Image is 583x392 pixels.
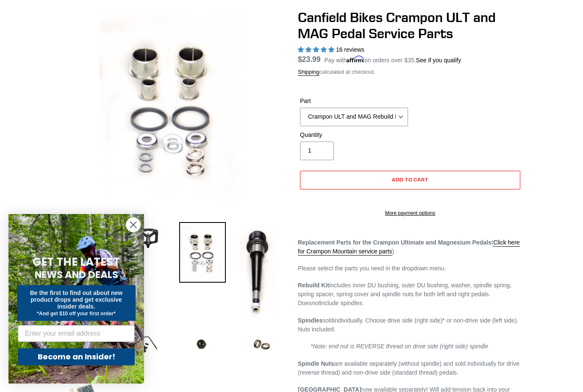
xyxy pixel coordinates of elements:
input: Enter your email address [18,325,135,342]
p: ( ). [298,238,522,256]
p: individually. Choose drive side (right side)* or non-drive side (left side). Nuts included. [298,316,522,334]
p: Please select the parts you need in the dropdown menu. [298,264,522,273]
p: includes inner DU bushing, outer DU bushing, washer, spindle spring, spring spacer, spring cover ... [298,281,522,308]
span: NEWS AND DEALS [35,268,118,281]
span: GET THE LATEST [33,254,120,270]
span: *And get $10 off your first order* [37,311,115,317]
img: Load image into Gallery viewer, Canfield Bikes Crampon ULT and MAG Pedal Service Parts [239,321,285,368]
a: More payment options [300,209,520,217]
a: Shipping [298,69,319,76]
label: Quantity [300,131,408,139]
button: Become an Insider! [18,348,135,365]
a: Click here for Crampon Mountain service parts [298,239,520,256]
strong: Spindle Nuts [298,360,334,367]
strong: Rebuild Kit [298,282,329,289]
span: Be the first to find out about new product drops and get exclusive insider deals. [30,289,123,310]
img: Load image into Gallery viewer, Canfield Bikes Crampon ULT and MAG Pedal Service Parts [179,321,226,365]
strong: Replacement Parts for the Crampon Ultimate and Magnesium Pedals [298,239,491,246]
a: See if you qualify - Learn more about Affirm Financing (opens in modal) [416,57,461,64]
div: calculated at checkout. [298,68,522,76]
img: Load image into Gallery viewer, Canfield Bikes Crampon ULT and MAG Pedal Service Parts [179,222,226,283]
span: 5.00 stars [298,46,336,53]
p: Pay with on orders over $35. [324,54,461,65]
button: Add to cart [300,171,520,189]
h1: Canfield Bikes Crampon ULT and MAG Pedal Service Parts [298,9,522,42]
img: Load image into Gallery viewer, Canfield Bikes Crampon ULT and MAG Pedal Service Parts [239,222,278,319]
em: not [312,300,320,306]
em: *Note: end nut is REVERSE thread on drive side (right side) spindle [311,343,488,350]
span: Add to cart [392,176,429,183]
span: $23.99 [298,55,321,64]
label: Part [300,97,408,106]
button: Close dialog [126,217,141,232]
p: are available separately (without spindle) and sold individually for drive (reverse thread) and n... [298,359,522,377]
span: sold [322,317,333,324]
span: 16 reviews [336,46,364,53]
strong: Spindles [298,317,322,324]
span: Affirm [347,56,364,63]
